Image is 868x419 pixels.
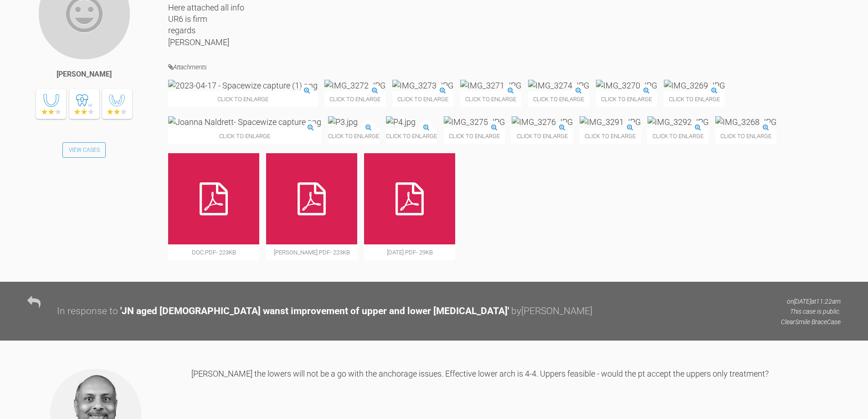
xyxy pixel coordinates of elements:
[62,142,106,158] a: View Cases
[324,91,385,107] span: Click to enlarge
[392,80,453,91] img: IMG_3273.JPG
[664,80,725,91] img: IMG_3269.JPG
[664,91,725,107] span: Click to enlarge
[168,62,841,73] h4: Attachments
[781,296,841,306] p: on [DATE] at 11:22am
[328,128,379,144] span: Click to enlarge
[580,116,641,128] img: IMG_3291.JPG
[596,91,657,107] span: Click to enlarge
[392,91,453,107] span: Click to enlarge
[528,80,589,91] img: IMG_3274.JPG
[781,306,841,316] p: This case is public.
[444,116,505,128] img: IMG_3275.JPG
[580,128,641,144] span: Click to enlarge
[168,80,318,91] img: 2023-04-17 - Spacewize capture (1).png
[266,244,357,260] span: [PERSON_NAME].pdf - 223KB
[512,116,573,128] img: IMG_3276.JPG
[56,68,112,80] div: [PERSON_NAME]
[168,91,318,107] span: Click to enlarge
[512,128,573,144] span: Click to enlarge
[715,116,776,128] img: IMG_3268.JPG
[596,80,657,91] img: IMG_3270.JPG
[460,80,521,91] img: IMG_3271.JPG
[386,116,416,128] img: P4.jpg
[168,128,321,144] span: Click to enlarge
[460,91,521,107] span: Click to enlarge
[328,116,358,128] img: P3.jpg
[364,244,455,260] span: [DATE].pdf - 29KB
[781,317,841,327] p: ClearSmile Brace Case
[528,91,589,107] span: Click to enlarge
[511,304,592,319] div: by [PERSON_NAME]
[444,128,505,144] span: Click to enlarge
[386,128,437,144] span: Click to enlarge
[647,128,709,144] span: Click to enlarge
[647,116,709,128] img: IMG_3292.JPG
[168,116,321,128] img: Joanna Naldrett- Spacewize capture.png
[715,128,776,144] span: Click to enlarge
[168,244,259,260] span: doc.pdf - 223KB
[120,304,509,319] div: ' JN aged [DEMOGRAPHIC_DATA] wanst improvement of upper and lower [MEDICAL_DATA] '
[57,304,118,319] div: In response to
[324,80,385,91] img: IMG_3272.JPG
